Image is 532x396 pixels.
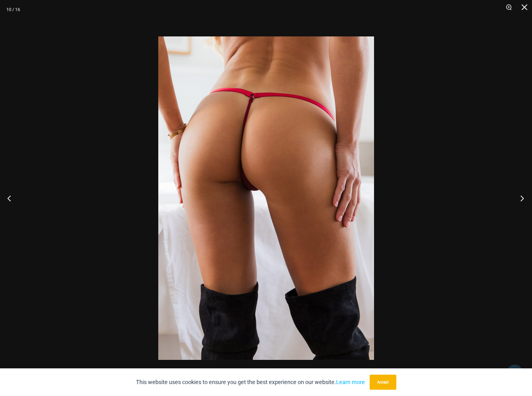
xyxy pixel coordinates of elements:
[336,379,365,385] a: Learn more
[158,36,374,360] img: Guilty Pleasures Red 689 Micro 02
[136,377,365,387] p: This website uses cookies to ensure you get the best experience on our website.
[370,375,396,390] button: Accept
[508,182,532,214] button: Next
[6,5,20,14] div: 10 / 16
